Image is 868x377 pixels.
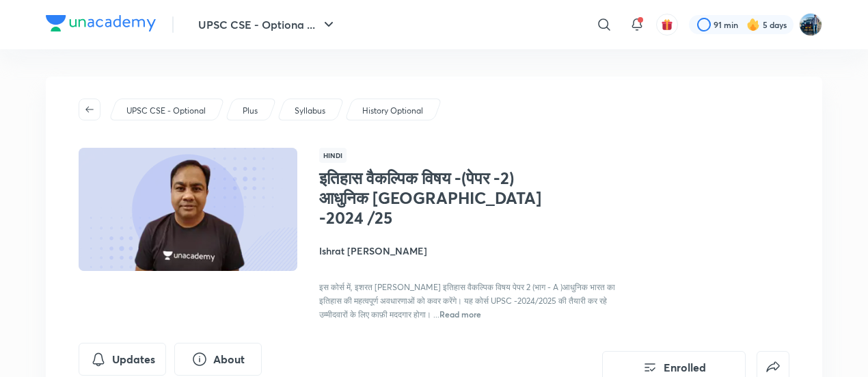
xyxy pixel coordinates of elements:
[243,105,258,117] p: Plus
[319,282,615,320] span: इस कोर्स में, इशरत [PERSON_NAME] इतिहास वैकल्पिक विषय पेपर 2 (भाग - A )आधुनिक भारत का इतिहास की म...
[77,146,299,272] img: Thumbnail
[746,18,760,31] img: streak
[174,343,262,376] button: About
[319,244,625,258] h4: Ishrat [PERSON_NAME]
[295,105,325,117] p: Syllabus
[799,13,822,36] img: I A S babu
[360,105,426,117] a: History Optional
[190,11,345,38] button: UPSC CSE - Optiona ...
[79,343,166,376] button: Updates
[656,14,678,36] button: avatar
[362,105,423,117] p: History Optional
[46,15,156,31] img: Company Logo
[293,105,328,117] a: Syllabus
[661,18,673,31] img: avatar
[126,105,206,117] p: UPSC CSE - Optional
[319,168,543,227] h1: इतिहास वैकल्पिक विषय -(पेपर -2) आधुनिक [GEOGRAPHIC_DATA] -2024 /25
[319,148,347,163] span: Hindi
[124,105,208,117] a: UPSC CSE - Optional
[241,105,260,117] a: Plus
[439,309,481,320] span: Read more
[46,15,156,35] a: Company Logo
